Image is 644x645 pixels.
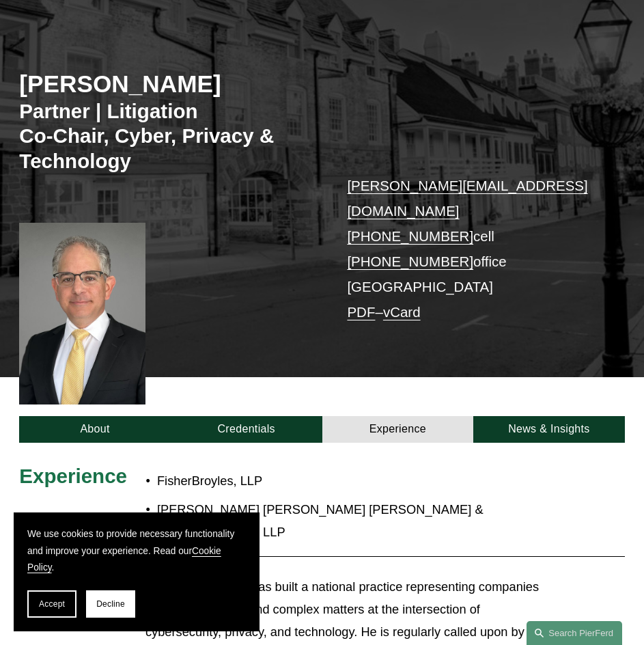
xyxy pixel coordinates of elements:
section: Cookie banner [14,512,260,631]
p: [PERSON_NAME] [PERSON_NAME] [PERSON_NAME] & [PERSON_NAME] LLP [157,499,549,544]
a: News & Insights [473,416,625,442]
a: [PERSON_NAME][EMAIL_ADDRESS][DOMAIN_NAME] [347,178,587,219]
button: Decline [86,590,135,618]
button: Accept [27,590,76,618]
p: cell office [GEOGRAPHIC_DATA] – [347,174,599,325]
a: vCard [383,304,421,320]
span: Decline [96,599,125,609]
a: Experience [322,416,474,442]
a: [PHONE_NUMBER] [347,228,473,244]
span: Experience [19,465,127,487]
span: Accept [39,599,65,609]
h2: [PERSON_NAME] [19,70,322,99]
p: FisherBroyles, LLP [157,470,549,493]
p: We use cookies to provide necessary functionality and improve your experience. Read our . [27,526,246,577]
a: PDF [347,304,375,320]
h3: Partner | Litigation Co-Chair, Cyber, Privacy & Technology [19,99,322,174]
a: About [19,416,171,442]
a: [PHONE_NUMBER] [347,253,473,269]
a: Credentials [171,416,322,442]
a: Cookie Policy [27,546,221,573]
a: Search this site [527,621,622,645]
